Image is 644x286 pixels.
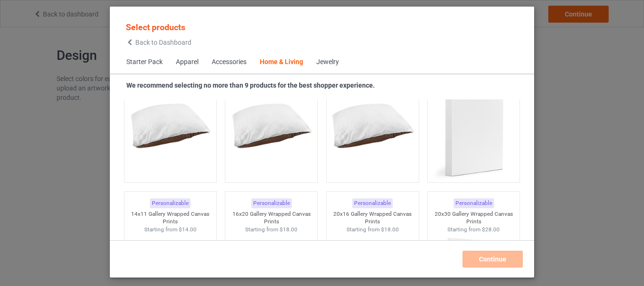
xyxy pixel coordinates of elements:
div: Starting from [225,226,317,234]
div: Starting from [428,226,520,234]
div: Personalizable [352,198,393,208]
span: $14.00 [179,226,197,233]
span: $18.00 [280,226,297,233]
img: regular.jpg [128,72,213,178]
div: 16x20 Gallery Wrapped Canvas Prints [225,210,317,226]
div: 20x16 Gallery Wrapped Canvas Prints [327,210,419,226]
div: 20x30 Gallery Wrapped Canvas Prints [428,210,520,226]
span: Back to Dashboard [135,39,191,46]
span: $28.00 [482,226,500,233]
span: Starter Pack [120,51,169,74]
div: Personalizable [251,198,292,208]
div: 14x11 Gallery Wrapped Canvas Prints [124,210,216,226]
img: regular.jpg [229,72,314,178]
div: Home & Living [260,57,303,67]
div: Personalizable [454,198,494,208]
img: regular.jpg [330,72,415,178]
div: Personalizable [150,198,190,208]
span: Select products [126,22,185,32]
div: Accessories [212,57,247,67]
strong: We recommend selecting no more than 9 products for the best shopper experience. [126,82,375,89]
img: regular.jpg [431,80,516,186]
div: Starting from [327,226,419,234]
span: $18.00 [381,226,399,233]
div: Starting from [124,226,216,234]
div: Apparel [176,57,198,67]
div: Jewelry [316,57,339,67]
